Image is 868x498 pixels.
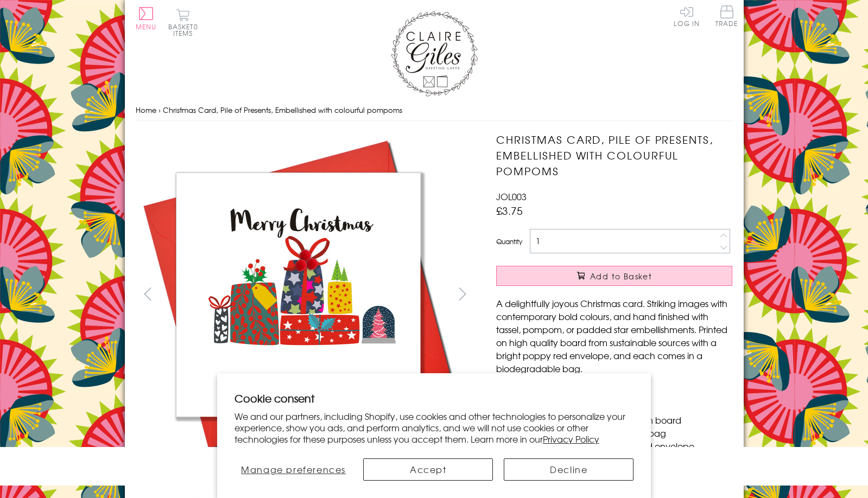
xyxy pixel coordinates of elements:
span: › [159,105,161,115]
button: Decline [504,458,633,481]
p: A delightfully joyous Christmas card. Striking images with contemporary bold colours, and hand fi... [496,297,732,375]
a: Home [136,105,156,115]
span: Trade [715,5,738,27]
span: Christmas Card, Pile of Presents, Embellished with colourful pompoms [163,105,402,115]
button: prev [136,282,160,306]
a: Privacy Policy [543,432,599,445]
button: next [450,282,474,306]
button: Menu [136,7,157,30]
button: Accept [363,458,493,481]
h2: Cookie consent [235,391,634,406]
span: 0 items [173,22,198,38]
span: Menu [136,22,157,31]
nav: breadcrumbs [136,99,733,122]
span: Add to Basket [590,271,652,282]
span: Manage preferences [241,463,346,476]
h1: Christmas Card, Pile of Presents, Embellished with colourful pompoms [496,132,732,178]
button: Basket0 items [168,9,198,36]
span: £3.75 [496,203,523,218]
a: Log In [674,5,700,27]
button: Manage preferences [235,458,353,481]
img: Christmas Card, Pile of Presents, Embellished with colourful pompoms [135,132,461,457]
p: We and our partners, including Shopify, use cookies and other technologies to personalize your ex... [235,411,634,444]
img: Claire Giles Greetings Cards [391,11,478,97]
span: JOL003 [496,190,527,203]
img: Christmas Card, Pile of Presents, Embellished with colourful pompoms [474,132,800,457]
label: Quantity [496,237,522,246]
a: Trade [715,5,738,29]
button: Add to Basket [496,266,732,286]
